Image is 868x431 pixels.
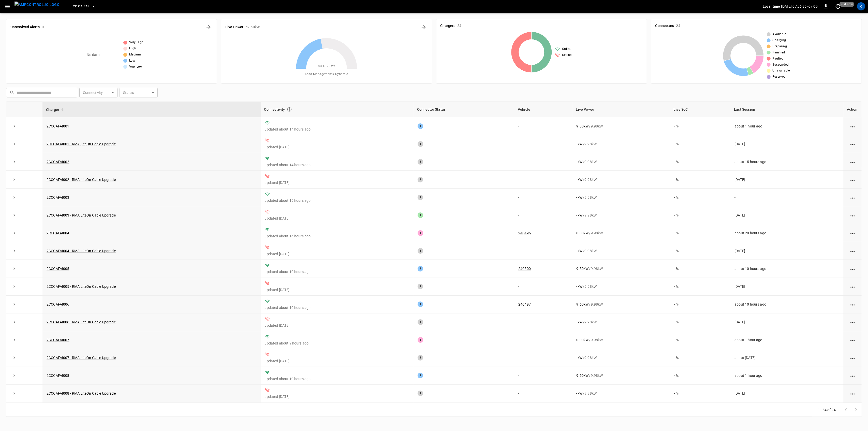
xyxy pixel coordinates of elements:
[129,58,135,63] span: Low
[676,23,680,29] h6: 24
[42,24,44,30] h6: 0
[418,284,423,289] div: 1
[46,107,66,113] span: Charger
[514,278,572,296] td: -
[730,278,843,296] td: [DATE]
[47,213,116,217] a: 2CCCAFAI003 - RMA LiteOn Cable Upgrade
[577,355,582,360] p: - kW
[577,213,582,218] p: - kW
[514,367,572,385] td: -
[849,284,856,289] div: action cell options
[834,2,842,10] button: set refresh interval
[10,247,18,255] button: expand row
[10,24,40,30] h6: Unresolved Alerts
[10,158,18,166] button: expand row
[245,24,260,30] h6: 52.50 kW
[514,331,572,349] td: -
[577,195,666,200] div: / 9.98 kW
[730,117,843,135] td: about 1 hour ago
[10,211,18,219] button: expand row
[47,124,69,128] a: 2CCCAFAI001
[418,391,423,396] div: 1
[71,2,97,11] button: CC.CA.FAI
[265,323,409,328] p: updated [DATE]
[265,234,409,239] p: updated about 14 hours ago
[730,224,843,242] td: about 20 hours ago
[265,341,409,346] p: updated about 9 hours ago
[670,102,731,117] th: Live SoC
[418,319,423,325] div: 1
[47,195,69,199] a: 2CCCAFAI003
[670,331,731,349] td: - %
[730,313,843,331] td: [DATE]
[773,50,785,55] span: Finished
[10,229,18,237] button: expand row
[577,141,666,147] div: / 9.98 kW
[849,195,856,200] div: action cell options
[514,313,572,331] td: -
[577,248,582,253] p: - kW
[10,372,18,379] button: expand row
[418,301,423,307] div: 1
[47,249,116,253] a: 2CCCAFAI004 - RMA LiteOn Cable Upgrade
[47,302,69,306] a: 2CCCAFAI006
[577,391,666,396] div: / 9.98 kW
[562,53,572,58] span: Offline
[47,267,69,271] a: 2CCCAFAI005
[577,124,666,129] div: / 9.98 kW
[10,194,18,201] button: expand row
[730,260,843,278] td: about 10 hours ago
[849,320,856,325] div: action cell options
[10,390,18,397] button: expand row
[730,135,843,153] td: [DATE]
[577,284,666,289] div: / 9.98 kW
[225,24,243,30] h6: Live Power
[47,391,116,395] a: 2CCCAFAI008 - RMA LiteOn Cable Upgrade
[730,153,843,171] td: about 15 hours ago
[457,23,461,29] h6: 24
[849,213,856,218] div: action cell options
[514,171,572,189] td: -
[577,266,589,271] p: 9.50 kW
[849,302,856,307] div: action cell options
[10,176,18,183] button: expand row
[129,40,144,45] span: Very High
[577,159,582,164] p: - kW
[849,373,856,378] div: action cell options
[47,231,69,235] a: 2CCCAFAI004
[204,23,213,31] button: All Alerts
[10,318,18,326] button: expand row
[730,331,843,349] td: about 1 hour ago
[418,373,423,378] div: 1
[818,407,836,412] p: 1–24 of 24
[577,266,666,271] div: / 9.98 kW
[849,266,856,271] div: action cell options
[418,141,423,147] div: 1
[773,44,787,49] span: Preparing
[305,72,348,77] span: Load Management = Dynamic
[47,284,116,289] a: 2CCCAFAI005 - RMA LiteOn Cable Upgrade
[670,189,731,206] td: - %
[10,140,18,148] button: expand row
[87,52,100,58] p: No data
[129,46,136,51] span: High
[577,284,582,289] p: - kW
[418,337,423,343] div: 1
[10,283,18,290] button: expand row
[849,141,856,147] div: action cell options
[857,2,865,10] div: profile-icon
[577,391,582,396] p: - kW
[670,313,731,331] td: - %
[730,385,843,403] td: [DATE]
[730,242,843,260] td: [DATE]
[418,159,423,165] div: 1
[577,141,582,147] p: - kW
[514,242,572,260] td: -
[670,242,731,260] td: - %
[420,23,428,31] button: Energy Overview
[10,122,18,130] button: expand row
[763,4,780,9] p: Local time
[562,47,571,52] span: Online
[418,248,423,254] div: 1
[285,105,294,114] button: Connection between the charger and our software.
